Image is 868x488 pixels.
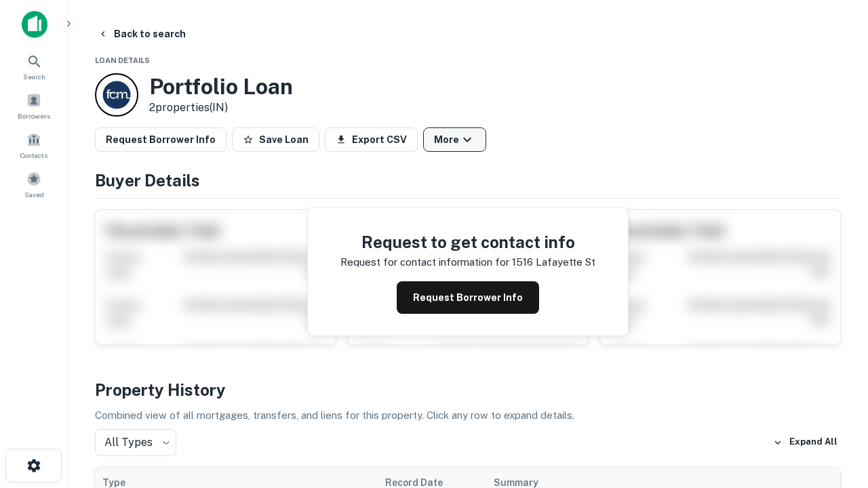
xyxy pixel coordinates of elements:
span: Borrowers [18,110,50,121]
p: Combined view of all mortgages, transfers, and liens for this property. Click any row to expand d... [95,407,841,424]
img: capitalize-icon.png [22,11,47,38]
button: Expand All [770,432,841,453]
button: More [423,127,486,152]
a: Saved [4,166,64,203]
button: Save Loan [232,127,319,152]
button: Request Borrower Info [397,281,539,314]
iframe: Chat Widget [800,336,868,401]
span: Saved [24,189,44,200]
a: Borrowers [4,87,64,124]
button: Request Borrower Info [95,127,226,152]
a: Search [4,48,64,85]
h3: Portfolio Loan [149,74,293,100]
h4: Buyer Details [95,168,841,192]
div: All Types [95,429,176,456]
p: 1516 lafayette st [512,254,595,270]
span: Search [23,71,45,82]
span: Contacts [20,150,47,161]
span: Loan Details [95,56,150,64]
p: 2 properties (IN) [149,100,293,116]
h4: Request to get contact info [340,230,595,254]
p: Request for contact information for [340,254,509,270]
button: Back to search [92,22,191,46]
h4: Property History [95,378,841,402]
a: Contacts [4,127,64,163]
button: Export CSV [325,127,418,152]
